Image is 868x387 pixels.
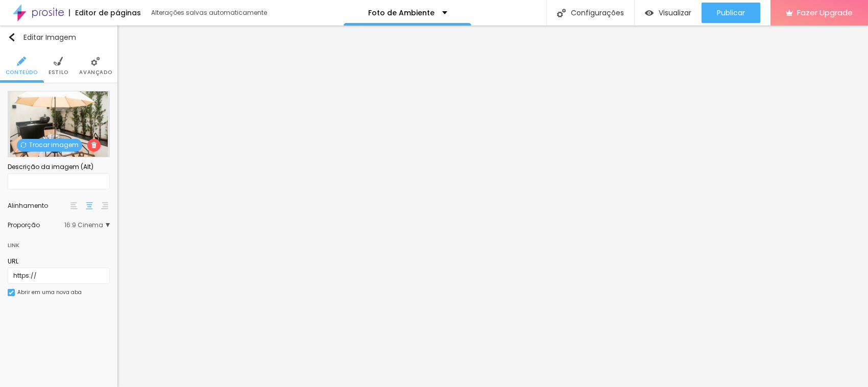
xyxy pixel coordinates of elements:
img: paragraph-right-align.svg [101,202,108,209]
span: 16:9 Cinema [64,222,110,228]
span: Estilo [49,70,68,75]
img: Icone [20,142,27,148]
span: Conteúdo [6,70,38,75]
div: Proporção [8,222,64,228]
img: Icone [8,33,16,41]
span: Publicar [717,9,745,17]
img: Icone [91,57,100,66]
img: paragraph-center-align.svg [86,202,93,209]
div: Descrição da imagem (Alt) [8,162,110,172]
span: Fazer Upgrade [797,8,853,17]
img: paragraph-left-align.svg [70,202,78,209]
span: Avançado [79,70,112,75]
div: Link [8,239,19,251]
button: Visualizar [635,3,702,23]
div: Alinhamento [8,203,69,209]
img: Icone [91,142,97,148]
div: URL [8,257,110,266]
span: Visualizar [659,9,691,17]
div: Abrir em uma nova aba [17,290,82,295]
iframe: Editor [117,26,868,387]
div: Editar Imagem [8,33,76,41]
div: Editor de páginas [69,9,141,16]
p: Foto de Ambiente [368,9,435,16]
img: Icone [9,290,14,295]
button: Publicar [702,3,760,23]
div: Link [8,233,110,252]
div: Alterações salvas automaticamente [151,10,269,16]
img: Icone [17,57,26,66]
img: view-1.svg [645,9,654,17]
img: Icone [557,9,566,17]
img: Icone [54,57,63,66]
span: Trocar imagem [17,139,82,152]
